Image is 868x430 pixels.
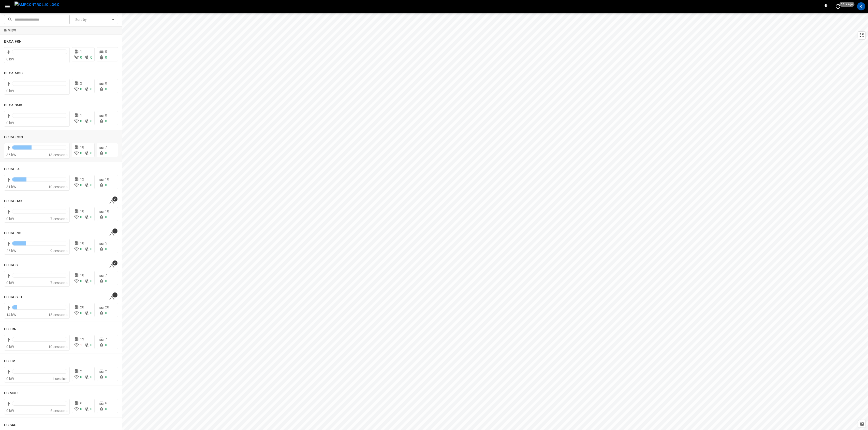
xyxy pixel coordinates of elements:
[4,135,23,140] h6: CC.CA.CON
[105,369,107,373] span: 2
[6,57,14,61] span: 0 kW
[4,230,21,236] h6: CC.CA.RIC
[6,121,14,125] span: 0 kW
[80,305,84,309] span: 20
[90,183,92,187] span: 0
[105,209,109,213] span: 10
[105,183,107,187] span: 0
[80,145,84,149] span: 18
[48,185,67,189] span: 10 sessions
[105,273,107,277] span: 7
[90,215,92,219] span: 0
[90,119,92,123] span: 0
[80,273,84,277] span: 10
[4,167,21,172] h6: CC.CA.FAI
[50,217,67,221] span: 7 sessions
[90,407,92,411] span: 0
[4,262,22,268] h6: CC.CA.SFF
[105,407,107,411] span: 0
[4,29,16,32] strong: In View
[105,401,107,405] span: 6
[6,313,16,317] span: 14 kW
[4,294,22,300] h6: CC.CA.SJO
[4,326,17,332] h6: CC.FRN
[105,145,107,149] span: 7
[90,343,92,347] span: 0
[105,49,107,54] span: 0
[80,177,84,181] span: 12
[105,55,107,59] span: 0
[80,401,82,405] span: 6
[834,2,842,10] button: set refresh interval
[90,247,92,251] span: 0
[105,215,107,219] span: 0
[105,311,107,315] span: 0
[4,422,17,428] h6: CC.SAC
[6,217,14,221] span: 0 kW
[112,260,117,266] span: 2
[105,279,107,283] span: 0
[80,209,84,213] span: 10
[112,228,117,234] span: 1
[90,279,92,283] span: 0
[80,241,84,245] span: 10
[80,151,82,155] span: 0
[6,345,14,349] span: 0 kW
[6,377,14,381] span: 0 kW
[80,375,82,379] span: 0
[80,215,82,219] span: 0
[90,311,92,315] span: 0
[105,337,107,341] span: 7
[90,151,92,155] span: 0
[4,199,23,204] h6: CC.CA.OAK
[6,153,16,157] span: 35 kW
[80,407,82,411] span: 0
[105,375,107,379] span: 0
[105,305,109,309] span: 20
[4,103,22,108] h6: BF.CA.SMV
[105,113,107,117] span: 0
[6,185,16,189] span: 31 kW
[80,369,82,373] span: 2
[50,281,67,285] span: 7 sessions
[6,281,14,285] span: 0 kW
[105,119,107,123] span: 0
[50,409,67,413] span: 6 sessions
[80,49,82,54] span: 1
[105,241,107,245] span: 5
[857,2,865,10] div: profile-icon
[6,89,14,93] span: 0 kW
[80,337,84,341] span: 13
[90,87,92,91] span: 0
[80,113,82,117] span: 1
[4,71,23,76] h6: BF.CA.MOD
[112,196,117,202] span: 2
[80,279,82,283] span: 0
[90,55,92,59] span: 0
[80,81,82,85] span: 2
[48,313,67,317] span: 18 sessions
[6,409,14,413] span: 0 kW
[80,87,82,91] span: 0
[48,345,67,349] span: 10 sessions
[6,249,16,253] span: 25 kW
[80,55,82,59] span: 0
[105,343,107,347] span: 0
[52,377,67,381] span: 1 session
[4,39,22,44] h6: BF.CA.FRN
[840,2,855,7] span: 11 s ago
[14,2,60,8] img: ampcontrol.io logo
[4,390,18,396] h6: CC.MOD
[80,343,82,347] span: 1
[80,311,82,315] span: 0
[105,81,107,85] span: 0
[4,358,15,364] h6: CC.LIV
[80,119,82,123] span: 0
[80,183,82,187] span: 0
[48,153,67,157] span: 13 sessions
[80,247,82,251] span: 0
[50,249,67,253] span: 9 sessions
[105,177,109,181] span: 10
[90,375,92,379] span: 0
[105,247,107,251] span: 0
